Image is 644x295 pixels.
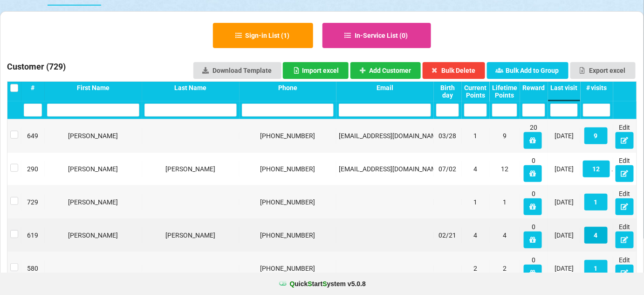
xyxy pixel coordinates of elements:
[144,84,237,91] div: Last Name
[487,62,569,79] button: Bulk Add to Group
[213,23,313,48] button: Sign-in List (1)
[522,123,545,149] div: 20
[522,156,545,182] div: 0
[550,164,578,174] div: [DATE]
[283,62,349,79] button: Import excel
[47,197,139,207] div: [PERSON_NAME]
[242,264,334,273] div: [PHONE_NUMBER]
[436,231,459,240] div: 02/21
[583,84,610,91] div: # visits
[522,84,545,91] div: Reward
[436,131,459,140] div: 03/28
[550,264,578,273] div: [DATE]
[550,131,578,140] div: [DATE]
[339,164,431,174] div: [EMAIL_ADDRESS][DOMAIN_NAME]
[242,84,334,91] div: Phone
[522,189,545,215] div: 0
[293,67,339,74] div: Import excel
[464,164,487,174] div: 4
[584,127,608,144] button: 9
[436,84,459,99] div: Birth day
[242,197,334,207] div: [PHONE_NUMBER]
[464,84,487,99] div: Current Points
[464,231,487,240] div: 4
[436,164,459,174] div: 07/02
[24,264,42,273] div: 580
[616,156,634,182] div: Edit
[522,255,545,281] div: 0
[492,197,517,207] div: 1
[616,189,634,215] div: Edit
[47,84,139,91] div: First Name
[616,222,634,248] div: Edit
[550,231,578,240] div: [DATE]
[47,131,139,140] div: [PERSON_NAME]
[47,231,139,240] div: [PERSON_NAME]
[24,84,42,91] div: #
[47,164,139,174] div: [PERSON_NAME]
[350,62,421,79] button: Add Customer
[193,62,281,79] a: Download Template
[492,131,517,140] div: 9
[24,197,42,207] div: 729
[322,23,432,48] button: In-Service List (0)
[24,131,42,140] div: 649
[242,164,334,174] div: [PHONE_NUMBER]
[583,161,610,177] button: 12
[464,264,487,273] div: 2
[24,231,42,240] div: 619
[492,84,517,99] div: Lifetime Points
[464,131,487,140] div: 1
[464,197,487,207] div: 1
[522,222,545,248] div: 0
[144,231,237,240] div: [PERSON_NAME]
[584,194,608,211] button: 1
[24,164,42,174] div: 290
[616,123,634,149] div: Edit
[242,131,334,140] div: [PHONE_NUMBER]
[550,84,578,91] div: Last visit
[308,280,312,288] span: S
[7,61,66,75] h3: Customer ( 729 )
[339,131,431,140] div: [EMAIL_ADDRESS][DOMAIN_NAME]
[584,227,608,244] button: 4
[570,62,636,79] button: Export excel
[144,164,237,174] div: [PERSON_NAME]
[339,84,431,91] div: Email
[423,62,486,79] button: Bulk Delete
[492,231,517,240] div: 4
[290,279,366,288] b: uick tart ystem v 5.0.8
[242,231,334,240] div: [PHONE_NUMBER]
[584,260,608,277] button: 1
[322,280,327,288] span: S
[616,255,634,281] div: Edit
[550,197,578,207] div: [DATE]
[492,264,517,273] div: 2
[290,280,295,288] span: Q
[278,279,288,288] img: favicon.ico
[492,164,517,174] div: 12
